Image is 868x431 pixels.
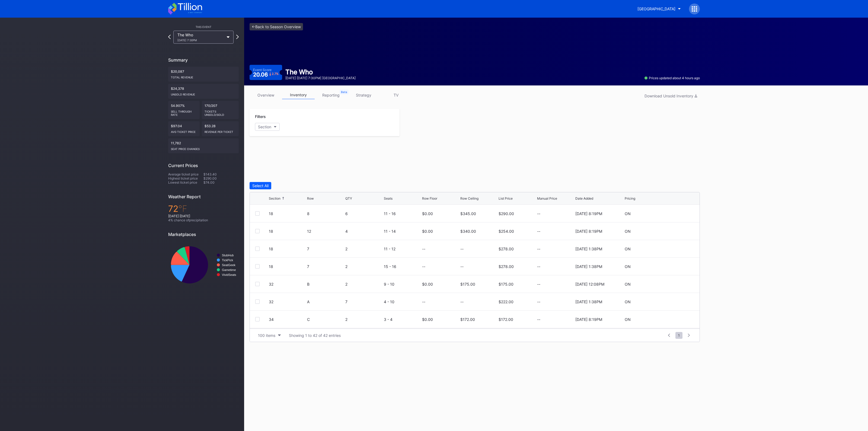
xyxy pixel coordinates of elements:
[345,247,382,251] div: 2
[203,172,239,176] div: $143.40
[250,23,303,30] a: <-Back to Season Overview
[171,145,236,151] div: seat price changes
[307,264,344,269] div: 7
[307,317,344,322] div: C
[269,247,306,251] div: 18
[168,121,200,136] div: $97.04
[460,196,478,200] div: Row Ceiling
[168,172,203,176] div: Average ticket price
[625,264,631,269] div: ON
[575,299,602,304] div: [DATE] 1:38PM
[269,196,280,200] div: Section
[269,211,306,216] div: 18
[168,163,239,168] div: Current Prices
[168,241,239,289] svg: Chart title
[644,94,697,98] div: Download Unsold Inventory
[384,317,421,322] div: 3 - 4
[537,229,574,234] div: --
[168,25,239,28] div: This Event
[255,114,394,119] div: Filters
[168,218,239,222] div: 4 % chance of precipitation
[384,247,421,251] div: 11 - 12
[307,282,344,286] div: B
[269,282,306,286] div: 32
[255,332,283,339] button: 100 items
[625,247,631,251] div: ON
[422,196,437,200] div: Row Floor
[345,282,382,286] div: 2
[255,123,280,131] button: Section
[269,229,306,234] div: 18
[422,247,425,251] div: --
[222,263,235,267] text: SeatGeek
[203,180,239,184] div: $74.00
[384,196,392,200] div: Seats
[345,196,352,200] div: QTY
[537,317,574,322] div: --
[380,91,412,99] a: TV
[625,229,631,234] div: ON
[384,211,421,216] div: 11 - 16
[575,196,593,200] div: Date Added
[168,57,239,63] div: Summary
[637,7,675,11] div: [GEOGRAPHIC_DATA]
[460,247,464,251] div: --
[205,108,236,116] div: Tickets Unsold/Sold
[282,91,315,99] a: inventory
[537,247,574,251] div: --
[253,68,272,72] div: Event Score
[253,72,279,77] div: 20.06
[625,299,631,304] div: ON
[269,299,306,304] div: 32
[258,333,275,338] div: 100 items
[499,247,514,251] div: $278.00
[499,317,513,322] div: $172.00
[642,92,700,100] button: Download Unsold Inventory
[460,299,464,304] div: --
[675,332,682,339] span: 1
[269,264,306,269] div: 18
[168,84,239,99] div: $24,378
[168,214,239,218] div: [DATE] [DATE]
[384,299,421,304] div: 4 - 10
[171,74,236,79] div: Total Revenue
[499,211,514,216] div: $290.00
[625,282,631,286] div: ON
[537,211,574,216] div: --
[499,299,513,304] div: $222.00
[222,258,233,262] text: TickPick
[384,282,421,286] div: 9 - 10
[345,299,382,304] div: 7
[499,282,513,286] div: $175.00
[575,282,604,286] div: [DATE] 12:08PM
[384,229,421,234] div: 11 - 14
[269,317,306,322] div: 34
[202,101,239,119] div: 170/207
[460,211,476,216] div: $345.00
[499,264,514,269] div: $278.00
[250,91,282,99] a: overview
[644,76,700,80] div: Prices updated about 4 hours ago
[345,264,382,269] div: 2
[203,176,239,180] div: $290.00
[252,183,269,188] div: Select All
[460,229,476,234] div: $340.00
[168,138,239,153] div: 11,782
[177,33,224,42] div: The Who
[168,194,239,199] div: Weather Report
[315,91,347,99] a: reporting
[422,299,425,304] div: --
[422,282,433,286] div: $0.00
[575,229,602,234] div: [DATE] 8:19PM
[222,268,236,272] text: Gametime
[460,317,475,322] div: $172.00
[222,254,234,257] text: StubHub
[625,211,631,216] div: ON
[422,229,433,234] div: $0.00
[289,333,341,338] div: Showing 1 to 42 of 42 entries
[222,273,236,276] text: VividSeats
[285,76,356,80] div: [DATE] [DATE] 7:30PM | [GEOGRAPHIC_DATA]
[575,211,602,216] div: [DATE] 8:19PM
[168,232,239,237] div: Marketplaces
[345,317,382,322] div: 2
